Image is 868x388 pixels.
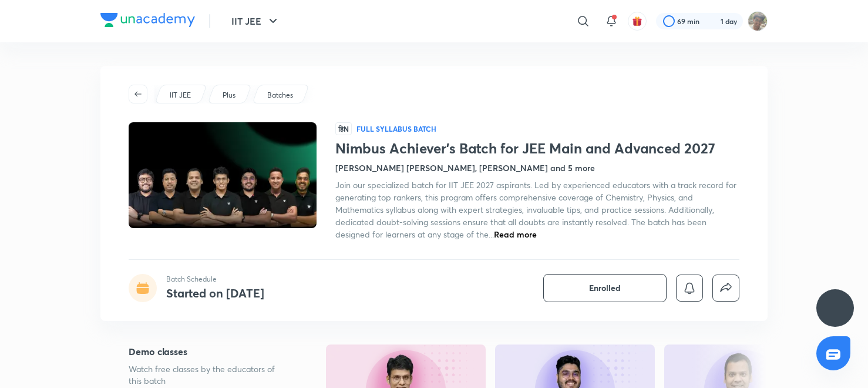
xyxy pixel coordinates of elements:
[221,90,238,101] a: Plus
[632,16,642,26] img: avatar
[129,344,288,359] h5: Demo classes
[170,90,191,101] p: IIT JEE
[828,301,842,315] img: ttu
[127,121,318,229] img: Thumbnail
[706,15,718,27] img: streak
[223,90,235,101] p: Plus
[100,13,195,30] a: Company Logo
[335,140,739,157] h1: Nimbus Achiever’s Batch for JEE Main and Advanced 2027
[265,90,295,101] a: Batches
[335,179,736,240] span: Join our specialized batch for IIT JEE 2027 aspirants. Led by experienced educators with a track ...
[224,9,287,33] button: IIT JEE
[494,229,537,240] span: Read more
[166,285,264,301] h4: Started on [DATE]
[335,162,595,174] h4: [PERSON_NAME] [PERSON_NAME], [PERSON_NAME] and 5 more
[628,12,647,31] button: avatar
[267,90,293,101] p: Batches
[168,90,193,101] a: IIT JEE
[356,124,436,133] p: Full Syllabus Batch
[166,274,264,285] p: Batch Schedule
[589,282,621,294] span: Enrolled
[543,274,667,302] button: Enrolled
[748,11,768,31] img: Shashwat Mathur
[335,122,352,135] span: हिN
[129,363,288,387] p: Watch free classes by the educators of this batch
[100,13,195,27] img: Company Logo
